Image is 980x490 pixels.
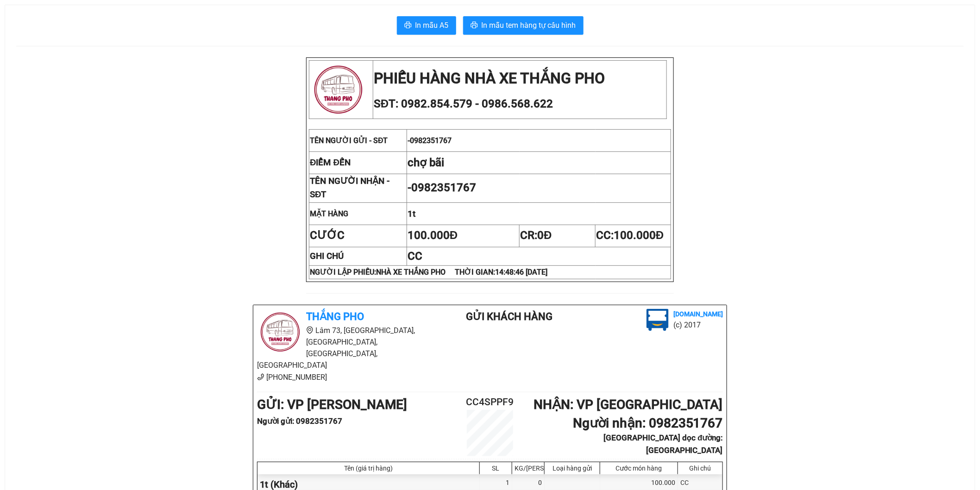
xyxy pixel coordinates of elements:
span: 0982351767 [410,136,452,145]
b: GỬI : VP [PERSON_NAME] [257,397,407,412]
div: Ghi chú [680,465,720,472]
b: Người gửi : 0982351767 [257,416,342,426]
li: [PHONE_NUMBER] [257,371,429,383]
div: KG/[PERSON_NAME] [515,465,542,472]
span: phone [257,373,264,381]
img: logo.jpg [647,309,669,331]
strong: ĐIỂM ĐẾN [310,157,351,168]
div: Tên (giá trị hàng) [260,465,477,472]
span: SĐT: 0982.854.579 - 0986.568.622 [37,52,142,78]
b: [DOMAIN_NAME] [673,310,723,318]
span: printer [471,21,478,30]
span: 1t [408,209,415,219]
b: NHẬN : VP [GEOGRAPHIC_DATA] [534,397,723,412]
h2: CC4SPPF9 [451,395,529,410]
b: Gửi khách hàng [466,311,553,322]
strong: MẶT HÀNG [310,209,348,218]
span: In mẫu tem hàng tự cấu hình [482,19,576,31]
span: In mẫu A5 [415,19,449,31]
span: CR: [520,229,552,242]
span: printer [404,21,412,30]
button: printerIn mẫu A5 [397,16,456,35]
b: [GEOGRAPHIC_DATA] dọc đường: [GEOGRAPHIC_DATA] [604,433,723,455]
strong: PHIẾU HÀNG NHÀ XE THẮNG PHO [37,5,180,40]
span: 0Đ [537,229,552,242]
span: NHÀ XE THẮNG PHO THỜI GIAN: [376,268,547,276]
span: - [408,136,452,145]
span: 100.000Đ [408,229,458,242]
b: Người nhận : 0982351767 [573,415,723,431]
span: CC: [596,229,664,242]
strong: PHIẾU HÀNG NHÀ XE THẮNG PHO [374,69,605,87]
span: - [408,181,476,194]
li: Lâm 73, [GEOGRAPHIC_DATA], [GEOGRAPHIC_DATA], [GEOGRAPHIC_DATA], [GEOGRAPHIC_DATA] [257,325,429,371]
span: chợ bãi [408,156,444,169]
img: logo [4,13,36,70]
strong: NGƯỜI LẬP PHIẾU: [310,268,547,276]
span: 14:48:46 [DATE] [495,268,547,276]
strong: GHI CHÚ [310,251,344,261]
span: SĐT: 0982.854.579 - 0986.568.622 [374,97,553,110]
li: (c) 2017 [673,319,723,331]
b: Thắng Pho [306,311,364,322]
img: logo.jpg [257,309,303,355]
strong: CƯỚC [310,229,345,242]
div: Cước món hàng [603,465,675,472]
strong: TÊN NGƯỜI NHẬN - SĐT [310,176,389,200]
img: logo [310,61,367,118]
div: Loại hàng gửi [547,465,597,472]
span: 100.000Đ [614,229,664,242]
span: CC [408,250,422,263]
button: printerIn mẫu tem hàng tự cấu hình [463,16,584,35]
div: SL [482,465,509,472]
span: 0982351767 [411,181,476,194]
span: TÊN NGƯỜI GỬI - SĐT [310,136,388,145]
span: environment [306,327,314,334]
